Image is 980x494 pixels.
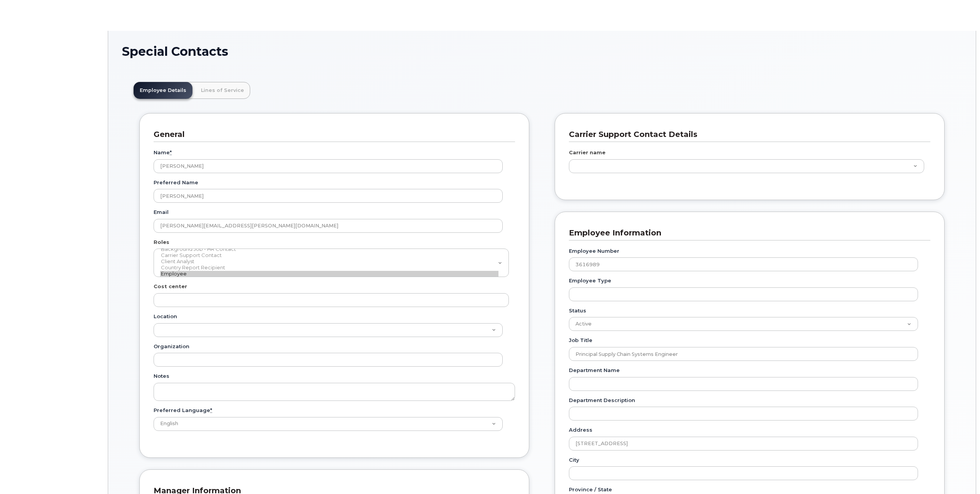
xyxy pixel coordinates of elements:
[569,456,579,464] label: City
[154,343,189,350] label: Organization
[154,407,212,414] label: Preferred Language
[210,407,212,413] abbr: required
[160,259,498,265] option: Client Analyst
[170,149,172,155] abbr: required
[569,426,592,434] label: Address
[122,45,962,58] h1: Special Contacts
[569,397,635,404] label: Department Description
[154,149,172,156] label: Name
[569,129,925,140] h3: Carrier Support Contact Details
[160,265,498,271] option: Country Report Recipient
[160,271,498,277] option: Employee
[569,228,925,238] h3: Employee Information
[569,247,619,255] label: Employee Number
[569,486,612,493] label: Province / State
[154,209,169,216] label: Email
[154,129,509,140] h3: General
[160,246,498,252] option: Background Job - HR Contact
[154,372,169,380] label: Notes
[569,277,611,284] label: Employee Type
[154,283,187,290] label: Cost center
[569,367,620,374] label: Department Name
[195,82,250,99] a: Lines of Service
[154,313,177,320] label: Location
[154,179,198,186] label: Preferred Name
[569,149,605,156] label: Carrier name
[569,307,586,314] label: Status
[154,239,169,246] label: Roles
[160,252,498,259] option: Carrier Support Contact
[134,82,192,99] a: Employee Details
[569,337,592,344] label: Job Title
